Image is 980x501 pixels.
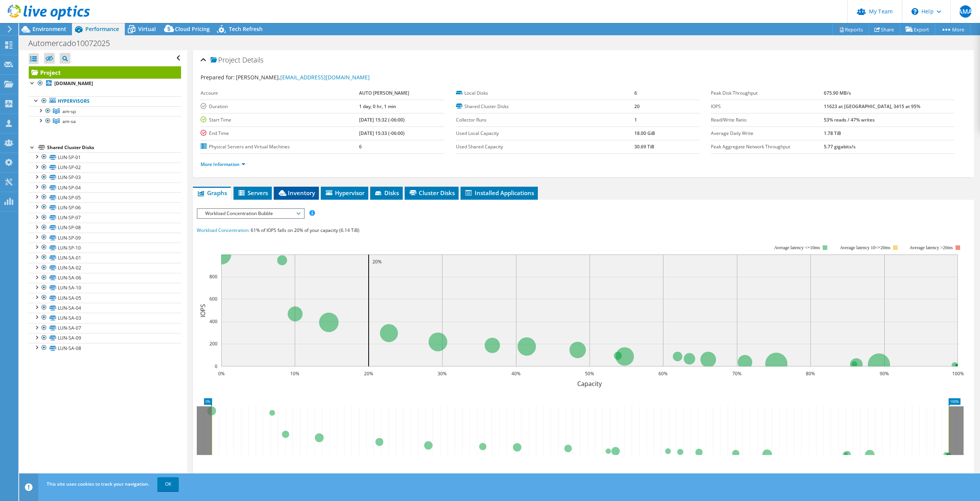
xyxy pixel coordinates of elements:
a: am-sp [29,106,181,116]
span: Servers [237,189,268,197]
a: LUN-SA-01 [29,253,181,263]
a: [DOMAIN_NAME] [29,79,181,89]
span: Inventory [278,189,315,197]
text: 90% [880,370,889,377]
h1: Automercado10072025 [25,39,122,48]
text: 100% [952,370,964,377]
label: Peak Disk Throughput [711,89,824,97]
text: 800 [209,273,217,280]
b: [DATE] 15:33 (-06:00) [359,130,405,136]
text: 30% [438,370,447,377]
a: LUN-SA-09 [29,333,181,343]
label: Start Time [201,116,359,124]
a: Hypervisors [29,96,181,106]
b: 53% reads / 47% writes [824,117,875,123]
a: Reports [832,23,869,35]
label: Account [201,89,359,97]
label: Collector Runs [456,116,634,124]
a: Share [869,23,900,35]
label: Used Shared Capacity [456,143,634,151]
b: 11623 at [GEOGRAPHIC_DATA], 3415 at 95% [824,103,920,110]
b: [DOMAIN_NAME] [54,80,93,87]
b: 20 [634,103,640,110]
text: 40% [511,370,521,377]
a: More [935,23,970,35]
a: LUN-SA-02 [29,263,181,273]
span: Disks [374,189,399,197]
a: [EMAIL_ADDRESS][DOMAIN_NAME] [280,74,370,81]
b: 5.77 gigabits/s [824,143,856,150]
text: IOPS [199,304,207,317]
span: Installed Applications [464,189,534,197]
text: 200 [209,340,217,347]
a: LUN-SA-03 [29,313,181,323]
b: 6 [359,143,362,150]
span: Hypervisor [325,189,364,197]
span: 61% of IOPS falls on 20% of your capacity (6.14 TiB) [251,227,359,233]
text: 600 [209,296,217,302]
text: 50% [585,370,594,377]
label: Average Daily Write [711,130,824,137]
a: LUN-SP-01 [29,152,181,162]
text: 0 [215,363,217,370]
b: 6 [634,90,637,96]
a: am-sa [29,116,181,126]
a: LUN-SA-05 [29,293,181,303]
a: Export [900,23,935,35]
span: am-sa [62,118,76,125]
a: LUN-SA-04 [29,303,181,313]
a: LUN-SP-07 [29,213,181,223]
a: LUN-SP-08 [29,223,181,233]
text: 10% [290,370,299,377]
span: Details [242,55,263,64]
label: End Time [201,130,359,137]
a: LUN-SP-09 [29,233,181,243]
label: IOPS [711,103,824,110]
span: Cluster Disks [408,189,455,197]
label: Used Local Capacity [456,130,634,137]
span: [PERSON_NAME], [236,74,370,81]
text: Capacity [577,379,602,388]
span: This site uses cookies to track your navigation. [47,481,149,487]
b: [DATE] 15:32 (-06:00) [359,117,405,123]
text: 70% [732,370,742,377]
a: OK [157,477,179,491]
text: 60% [658,370,668,377]
span: AMA [959,5,972,18]
text: 0% [218,370,225,377]
label: Read/Write Ratio [711,116,824,124]
tspan: Average latency <=10ms [774,245,820,250]
a: LUN-SP-03 [29,172,181,182]
span: Performance [85,25,119,33]
a: More Information [201,161,245,168]
svg: \n [911,8,918,15]
a: LUN-SP-04 [29,182,181,192]
span: Cloud Pricing [175,25,210,33]
a: LUN-SA-06 [29,273,181,283]
b: 18.00 GiB [634,130,655,136]
text: 80% [806,370,815,377]
b: 675.90 MB/s [824,90,851,96]
b: AUTO [PERSON_NAME] [359,90,409,96]
label: Local Disks [456,89,634,97]
b: 1 [634,117,637,123]
text: 20% [364,370,373,377]
a: LUN-SA-10 [29,283,181,293]
a: LUN-SP-05 [29,192,181,202]
span: Graphs [197,189,227,197]
span: Environment [33,25,66,33]
a: Project [29,66,181,79]
b: 1.78 TiB [824,130,841,136]
label: Prepared for: [201,74,235,81]
span: Workload Concentration: [197,227,250,233]
span: Tech Refresh [229,25,263,33]
span: Project [211,56,240,64]
label: Shared Cluster Disks [456,103,634,110]
div: Shared Cluster Disks [47,143,181,152]
a: LUN-SP-06 [29,202,181,212]
text: 400 [209,318,217,325]
label: Duration [201,103,359,110]
a: LUN-SP-02 [29,163,181,172]
tspan: Average latency 10<=20ms [840,245,890,250]
b: 1 day, 0 hr, 1 min [359,103,396,110]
